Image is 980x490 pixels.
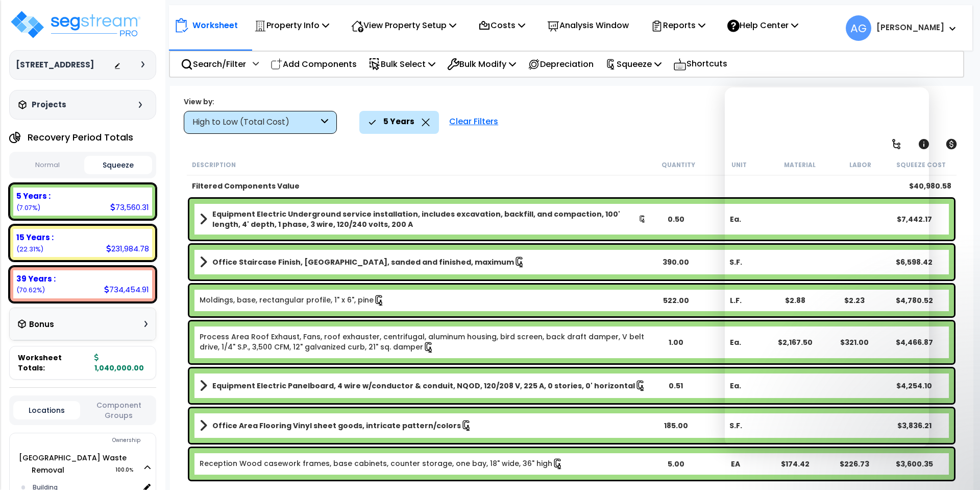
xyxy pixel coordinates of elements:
[265,52,362,76] div: Add Components
[13,156,82,174] button: Normal
[825,459,885,469] div: $226.73
[646,459,706,469] div: 5.00
[904,455,929,480] iframe: Intercom live chat
[115,464,142,476] span: 100.0%
[192,161,236,169] small: Description
[200,255,646,269] a: Assembly Title
[212,257,514,267] b: Office Staircase Finish, [GEOGRAPHIC_DATA], sanded and finished, maximum
[200,332,646,353] a: Individual Item
[765,459,825,469] div: $174.42
[706,381,766,391] div: Ea.
[706,421,766,431] div: S.F.
[706,459,766,469] div: EA
[727,18,798,32] p: Help Center
[706,295,766,306] div: L.F.
[646,257,706,267] div: 390.00
[200,379,646,393] a: Assembly Title
[106,243,149,254] div: 231,984.78
[200,418,646,433] a: Assembly Title
[646,337,706,347] div: 1.00
[547,18,629,32] p: Analysis Window
[646,295,706,306] div: 522.00
[369,57,435,71] p: Bulk Select
[30,434,156,447] div: Ownership
[254,18,329,32] p: Property Info
[706,257,766,267] div: S.F.
[271,57,357,71] p: Add Components
[673,57,727,72] p: Shortcuts
[192,18,238,32] p: Worksheet
[528,57,594,71] p: Depreciation
[9,9,142,40] img: logo_pro_r.png
[28,132,133,143] h4: Recovery Period Totals
[706,337,766,347] div: Ea.
[706,214,766,224] div: Ea.
[181,57,246,71] p: Search/Filter
[909,181,951,191] b: $40,980.58
[16,191,51,201] b: 5 Years :
[110,202,149,213] div: 73,560.31
[351,18,456,32] p: View Property Setup
[646,421,706,431] div: 185.00
[444,111,503,133] div: Clear Filters
[16,273,56,284] b: 39 Years :
[605,57,661,71] p: Squeeze
[200,458,563,470] a: Individual Item
[184,97,337,107] div: View by:
[646,214,706,224] div: 0.50
[16,245,43,253] small: 22.306228846153846%
[16,286,45,294] small: 70.62066442307692%
[84,156,153,174] button: Squeeze
[85,400,152,421] button: Component Groups
[212,381,635,391] b: Equipment Electric Panelboard, 4 wire w/conductor & conduit, NQOD, 120/208 V, 225 A, 0 stories, 0...
[94,353,144,373] b: 1,040,000.00
[478,18,525,32] p: Costs
[104,284,149,295] div: 734,454.91
[651,18,705,32] p: Reports
[200,295,385,306] a: Individual Item
[29,320,54,329] h3: Bonus
[16,203,40,212] small: 7.073106730769231%
[192,116,318,128] div: High to Low (Total Cost)
[725,87,929,447] iframe: Intercom live chat
[18,353,90,373] span: Worksheet Totals:
[200,209,646,229] a: Assembly Title
[846,15,871,41] span: AG
[646,381,706,391] div: 0.51
[16,232,54,243] b: 15 Years :
[876,22,944,33] b: [PERSON_NAME]
[212,421,461,431] b: Office Area Flooring Vinyl sheet goods, intricate pattern/colors
[885,459,944,469] div: $3,600.35
[383,115,414,128] p: 5 Years
[522,52,599,76] div: Depreciation
[447,57,516,71] p: Bulk Modify
[19,453,127,475] a: [GEOGRAPHIC_DATA] Waste Removal 100.0%
[212,209,639,229] b: Equipment Electric Underground service installation, includes excavation, backfill, and compactio...
[661,161,695,169] small: Quantity
[668,52,733,77] div: Shortcuts
[32,100,66,110] h3: Projects
[16,60,94,70] h3: [STREET_ADDRESS]
[192,181,300,191] b: Filtered Components Value
[13,401,80,419] button: Locations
